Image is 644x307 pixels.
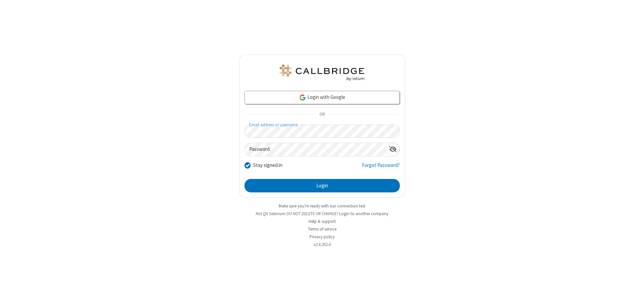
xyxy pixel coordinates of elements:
input: Password [245,143,386,156]
a: Terms of service [308,226,336,232]
button: Login [245,179,400,192]
a: Forgot Password? [362,162,400,174]
img: QA Selenium DO NOT DELETE OR CHANGE [278,65,366,81]
li: Not QA Selenium DO NOT DELETE OR CHANGE? [239,210,405,217]
span: OR [317,110,327,119]
button: Login to another company [339,210,388,217]
a: Login with Google [245,91,400,104]
div: Show password [386,143,399,156]
a: Make sure you're ready with our connection test [279,203,365,209]
a: Privacy policy [310,234,335,240]
img: google-icon.png [299,94,306,101]
li: v2.6.352.4 [239,241,405,248]
label: Stay signed in [253,162,282,169]
input: Email address or username [245,125,400,138]
a: Help & support [309,219,336,224]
